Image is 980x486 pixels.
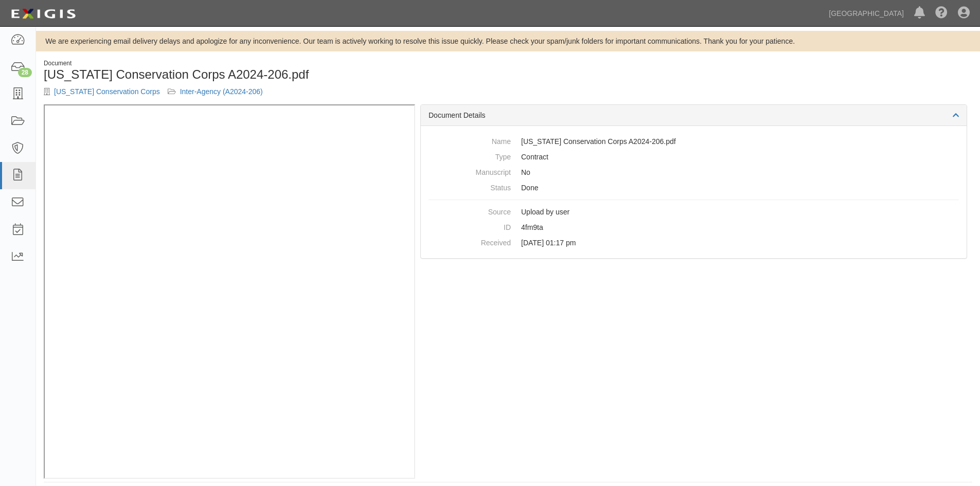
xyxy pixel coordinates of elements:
[429,204,959,220] dd: Upload by user
[44,59,501,68] div: Document
[429,149,511,162] dt: Type
[429,134,511,147] dt: Name
[429,180,511,193] dt: Status
[8,5,79,23] img: logo-5460c22ac91f19d4615b14bd174203de0afe785f0fc80cf4dbbc73dc1793850b.png
[429,204,511,217] dt: Source
[36,36,980,46] div: We are experiencing email delivery delays and apologize for any inconvenience. Our team is active...
[935,7,948,20] i: Help Center - Complianz
[429,220,511,232] dt: ID
[54,87,160,96] a: [US_STATE] Conservation Corps
[429,220,959,235] dd: 4fm9ta
[429,235,959,250] dd: [DATE] 01:17 pm
[429,134,959,149] dd: [US_STATE] Conservation Corps A2024-206.pdf
[429,165,959,180] dd: No
[824,3,909,24] a: [GEOGRAPHIC_DATA]
[429,235,511,248] dt: Received
[429,180,959,195] dd: Done
[429,149,959,165] dd: Contract
[18,68,32,77] div: 28
[421,105,967,126] div: Document Details
[180,87,263,96] a: Inter-Agency (A2024-206)
[429,165,511,177] dt: Manuscript
[44,68,501,81] h1: [US_STATE] Conservation Corps A2024-206.pdf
